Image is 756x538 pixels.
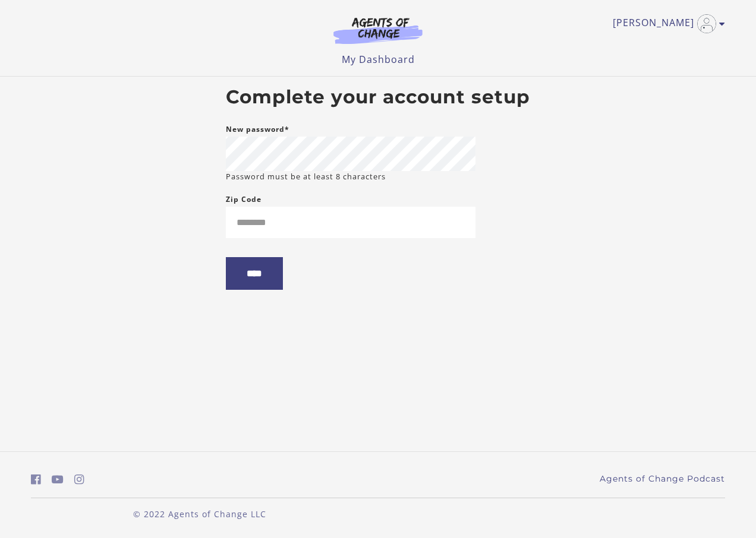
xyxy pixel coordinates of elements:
[31,508,368,520] p: © 2022 Agents of Change LLC
[613,14,719,33] a: Toggle menu
[600,473,725,485] a: Agents of Change Podcast
[226,86,530,109] h2: Complete your account setup
[31,474,41,485] i: https://www.facebook.com/groups/aswbtestprep (Open in a new window)
[342,53,415,66] a: My Dashboard
[31,471,41,488] a: https://www.facebook.com/groups/aswbtestprep (Open in a new window)
[226,192,262,207] label: Zip Code
[52,471,64,488] a: https://www.youtube.com/c/AgentsofChangeTestPrepbyMeaganMitchell (Open in a new window)
[74,474,84,485] i: https://www.instagram.com/agentsofchangeprep/ (Open in a new window)
[321,17,435,44] img: Agents of Change Logo
[74,471,84,488] a: https://www.instagram.com/agentsofchangeprep/ (Open in a new window)
[226,171,386,182] small: Password must be at least 8 characters
[52,474,64,485] i: https://www.youtube.com/c/AgentsofChangeTestPrepbyMeaganMitchell (Open in a new window)
[226,122,289,137] label: New password*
